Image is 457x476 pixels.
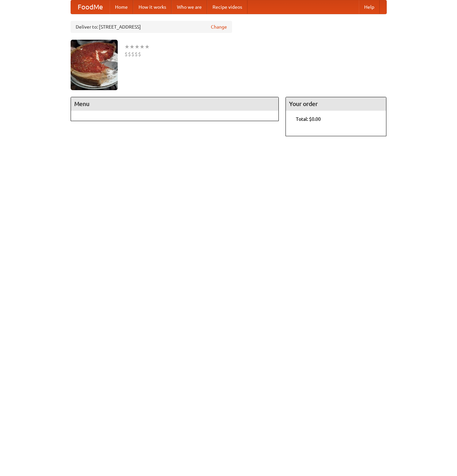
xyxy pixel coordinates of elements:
li: $ [138,50,141,58]
li: $ [128,50,131,58]
li: $ [131,50,135,58]
li: ★ [140,43,145,50]
li: ★ [124,43,129,50]
h4: Menu [71,97,279,111]
a: Help [359,0,380,14]
a: Home [110,0,133,14]
li: ★ [145,43,150,50]
a: Recipe videos [207,0,247,14]
li: ★ [129,43,135,50]
li: $ [124,50,128,58]
a: Change [211,24,227,30]
b: Total: $0.00 [296,116,321,122]
a: FoodMe [71,0,110,14]
a: Who we are [172,0,207,14]
li: $ [135,50,138,58]
li: ★ [135,43,140,50]
img: angular.jpg [71,40,118,90]
a: How it works [133,0,172,14]
h4: Your order [286,97,386,111]
div: Deliver to: [STREET_ADDRESS] [71,21,232,33]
